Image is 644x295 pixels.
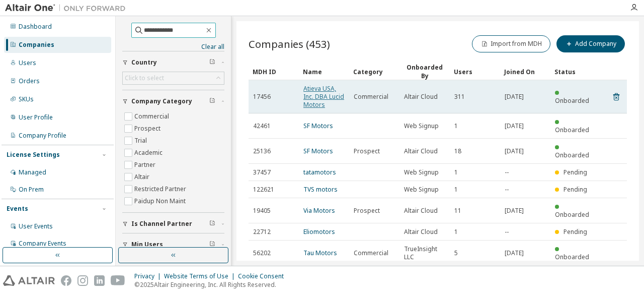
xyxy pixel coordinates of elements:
[19,240,66,248] div: Company Events
[253,93,271,101] span: 17456
[505,168,509,176] span: --
[134,110,171,123] label: Commercial
[253,207,271,215] span: 19405
[131,58,157,67] span: Country
[164,272,238,280] div: Website Terms of Use
[505,186,509,194] span: --
[404,228,438,236] span: Altair Cloud
[134,272,164,280] div: Privacy
[249,37,330,51] span: Companies (453)
[563,227,587,236] span: Pending
[19,222,53,230] div: User Events
[303,122,333,130] a: SF Motors
[354,147,380,155] span: Prospect
[19,113,53,122] div: User Profile
[125,74,164,82] div: Click to select
[134,183,188,195] label: Restricted Partner
[123,72,224,84] div: Click to select
[134,171,151,183] label: Altair
[404,207,438,215] span: Altair Cloud
[404,63,446,80] div: Onboarded By
[253,147,271,155] span: 25136
[7,205,28,213] div: Events
[77,275,88,286] img: instagram.svg
[122,51,224,74] button: Country
[303,168,336,176] a: tatamotors
[555,151,589,159] span: Onboarded
[122,90,224,112] button: Company Category
[353,64,395,80] div: Category
[354,207,380,215] span: Prospect
[505,122,524,130] span: [DATE]
[354,93,388,101] span: Commercial
[454,147,461,155] span: 18
[505,249,524,257] span: [DATE]
[19,77,40,85] div: Orders
[209,241,215,249] span: Clear filter
[404,168,439,176] span: Web Signup
[404,245,445,261] span: TrueInsight LLC
[303,206,335,215] a: Via Motors
[253,122,271,130] span: 42461
[504,64,546,80] div: Joined On
[19,132,66,140] div: Company Profile
[554,64,597,80] div: Status
[19,168,46,176] div: Managed
[134,123,163,135] label: Prospect
[454,64,496,80] div: Users
[122,213,224,235] button: Is Channel Partner
[253,249,271,257] span: 56202
[454,122,458,130] span: 1
[5,3,131,13] img: Altair One
[134,280,290,289] p: © 2025 Altair Engineering, Inc. All Rights Reserved.
[563,185,587,194] span: Pending
[134,147,165,159] label: Academic
[19,41,54,49] div: Companies
[303,249,337,257] a: Tau Motors
[209,58,215,67] span: Clear filter
[303,227,335,236] a: Eliomotors
[404,147,438,155] span: Altair Cloud
[61,275,71,286] img: facebook.svg
[253,228,271,236] span: 22712
[556,35,625,52] button: Add Company
[131,97,192,105] span: Company Category
[303,147,333,155] a: SF Motors
[303,185,338,194] a: TVS motors
[3,275,55,286] img: altair_logo.svg
[94,275,105,286] img: linkedin.svg
[253,168,271,176] span: 37457
[555,96,589,105] span: Onboarded
[19,95,34,103] div: SKUs
[354,249,388,257] span: Commercial
[111,275,125,286] img: youtube.svg
[253,186,274,194] span: 122621
[134,195,188,207] label: Paidup Non Maint
[555,253,589,261] span: Onboarded
[209,220,215,228] span: Clear filter
[505,93,524,101] span: [DATE]
[555,126,589,134] span: Onboarded
[454,93,465,101] span: 311
[303,64,345,80] div: Name
[505,228,509,236] span: --
[131,220,192,228] span: Is Channel Partner
[19,186,44,194] div: On Prem
[404,122,439,130] span: Web Signup
[454,249,458,257] span: 5
[122,233,224,256] button: Min Users
[303,84,344,109] a: Atieva USA, Inc. DBA Lucid Motors
[209,97,215,105] span: Clear filter
[563,168,587,176] span: Pending
[19,59,36,67] div: Users
[505,207,524,215] span: [DATE]
[253,64,295,80] div: MDH ID
[472,35,550,52] button: Import from MDH
[555,210,589,219] span: Onboarded
[454,207,461,215] span: 11
[134,159,157,171] label: Partner
[238,272,290,280] div: Cookie Consent
[134,135,149,147] label: Trial
[131,241,163,249] span: Min Users
[404,93,438,101] span: Altair Cloud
